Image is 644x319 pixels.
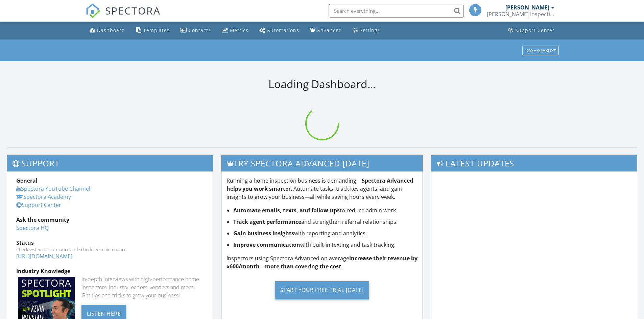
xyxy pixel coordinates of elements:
[105,3,161,18] span: SPECTORA
[133,24,172,37] a: Templates
[487,11,554,18] div: Moore Inspections LLC
[317,27,342,33] div: Advanced
[233,241,300,248] strong: Improve communication
[515,27,555,33] div: Support Center
[16,185,90,192] a: Spectora YouTube Channel
[7,155,213,171] h3: Support
[506,24,557,37] a: Support Center
[87,24,128,37] a: Dashboard
[525,48,556,53] div: Dashboards
[505,4,549,11] div: [PERSON_NAME]
[226,276,418,304] a: Start Your Free Trial [DATE]
[233,241,418,249] li: with built-in texting and task tracking.
[267,27,299,33] div: Automations
[431,155,637,171] h3: Latest Updates
[233,218,418,226] li: and strengthen referral relationships.
[97,27,125,33] div: Dashboard
[16,177,38,184] strong: General
[350,24,383,37] a: Settings
[16,216,204,224] div: Ask the community
[16,247,204,252] div: Check system performance and scheduled maintenance.
[275,281,369,299] div: Start Your Free Trial [DATE]
[178,24,214,37] a: Contacts
[16,239,204,247] div: Status
[233,229,418,237] li: with reporting and analytics.
[86,9,161,23] a: SPECTORA
[16,224,49,232] a: Spectora HQ
[233,218,301,225] strong: Track agent performance
[86,3,100,18] img: The Best Home Inspection Software - Spectora
[360,27,380,33] div: Settings
[522,46,559,55] button: Dashboards
[143,27,170,33] div: Templates
[233,207,340,214] strong: Automate emails, texts, and follow-ups
[329,4,464,18] input: Search everything...
[81,275,204,299] div: In-depth interviews with high-performance home inspectors, industry leaders, vendors and more. Ge...
[226,254,418,270] p: Inspectors using Spectora Advanced on average .
[16,193,71,201] a: Spectora Academy
[189,27,211,33] div: Contacts
[233,206,418,214] li: to reduce admin work.
[233,230,294,237] strong: Gain business insights
[307,24,345,37] a: Advanced
[226,177,413,192] strong: Spectora Advanced helps you work smarter
[226,255,418,270] strong: increase their revenue by $600/month—more than covering the cost
[230,27,248,33] div: Metrics
[16,252,72,260] a: [URL][DOMAIN_NAME]
[221,155,423,171] h3: Try spectora advanced [DATE]
[226,177,418,201] p: Running a home inspection business is demanding— . Automate tasks, track key agents, and gain ins...
[257,24,302,37] a: Automations (Basic)
[16,201,61,209] a: Support Center
[81,310,126,317] a: Listen Here
[16,267,204,275] div: Industry Knowledge
[219,24,251,37] a: Metrics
